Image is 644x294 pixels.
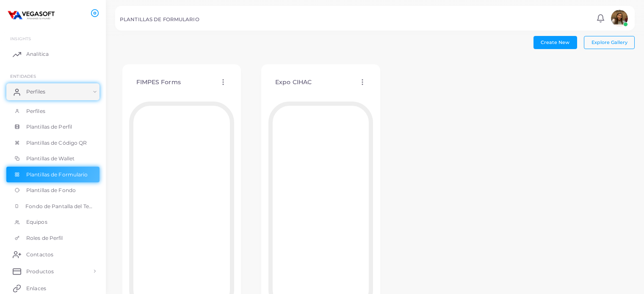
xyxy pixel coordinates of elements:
h4: FIMPES Forms [136,79,181,86]
a: Plantillas de Código QR [6,135,100,151]
a: Perfiles [6,103,100,119]
span: Contactos [26,251,53,258]
a: Plantillas de Fondo [6,182,100,198]
span: Plantillas de Perfil [26,123,72,131]
span: INSIGHTS [10,36,31,41]
h5: PLANTILLAS DE FORMULARIO [120,16,199,22]
a: Plantillas de Perfil [6,119,100,135]
span: Enlaces [26,285,46,292]
span: Roles de Perfil [26,234,63,242]
img: logo [8,8,55,24]
span: Plantillas de Fondo [26,187,76,194]
img: avatar [611,10,628,27]
a: Fondo de Pantalla del Teléfono [6,198,100,214]
span: Perfiles [26,107,45,115]
span: Productos [26,268,54,275]
a: Equipos [6,214,100,230]
a: Perfiles [6,83,100,100]
a: Analítica [6,46,100,63]
button: Explore Gallery [584,36,635,49]
a: avatar [608,10,630,27]
a: Contactos [6,246,100,263]
span: Fondo de Pantalla del Teléfono [25,203,93,210]
span: Create New [541,39,569,45]
h4: Expo CIHAC [275,79,312,86]
a: Roles de Perfil [6,230,100,246]
span: Analítica [26,50,49,58]
a: Productos [6,263,100,280]
a: Plantillas de Formulario [6,167,100,183]
span: Equipos [26,218,47,226]
span: Plantillas de Wallet [26,155,75,162]
a: Plantillas de Wallet [6,151,100,167]
span: ENTIDADES [10,74,36,79]
span: Plantillas de Formulario [26,171,88,179]
button: Create New [533,36,577,49]
span: Plantillas de Código QR [26,139,87,147]
span: Explore Gallery [591,39,627,45]
span: Perfiles [26,88,45,96]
